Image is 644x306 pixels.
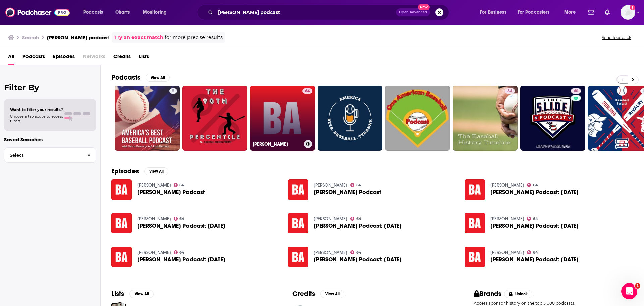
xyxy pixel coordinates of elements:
[203,5,455,20] div: Search podcasts, credits, & more...
[507,88,512,95] span: 34
[465,213,485,233] img: Baseball America Podcast: 01/18/13
[111,179,132,200] a: Baseball America Podcast
[8,51,14,65] span: All
[115,8,130,17] span: Charts
[137,223,225,229] a: Baseball America Podcast: 03/14/13
[533,217,538,220] span: 64
[111,213,132,233] img: Baseball America Podcast: 03/14/13
[111,167,139,175] h2: Episodes
[630,5,635,10] svg: Add a profile image
[138,7,175,18] button: open menu
[111,7,134,18] a: Charts
[396,8,430,16] button: Open AdvancedNew
[292,290,344,298] a: CreditsView All
[10,114,63,123] span: Choose a tab above to access filters.
[490,223,579,229] span: [PERSON_NAME] Podcast: [DATE]
[111,73,140,82] h2: Podcasts
[129,290,154,298] button: View All
[571,88,581,94] a: 40
[314,189,381,195] span: [PERSON_NAME] Podcast
[111,247,132,267] img: Baseball America Podcast: 01/06/09
[288,179,309,200] img: Baseball America Podcast
[172,88,174,95] span: 5
[350,183,361,187] a: 64
[174,250,185,254] a: 64
[490,223,579,229] a: Baseball America Podcast: 01/18/13
[146,74,170,82] button: View All
[137,189,205,195] span: [PERSON_NAME] Podcast
[5,6,70,19] img: Podchaser - Follow, Share and Rate Podcasts
[305,88,310,95] span: 64
[518,8,550,17] span: For Podcasters
[174,217,185,221] a: 64
[490,257,579,262] span: [PERSON_NAME] Podcast: [DATE]
[574,88,578,95] span: 40
[111,167,168,175] a: EpisodesView All
[490,189,579,195] a: Baseball America Podcast: 09/10/10
[179,184,184,187] span: 64
[505,88,515,94] a: 34
[83,8,103,17] span: Podcasts
[621,283,637,299] iframe: Intercom live chat
[602,7,612,18] a: Show notifications dropdown
[137,189,205,195] a: Baseball America Podcast
[474,301,633,306] p: Access sponsor history on the top 5,000 podcasts.
[490,182,524,188] a: Baseball America
[314,223,402,229] span: [PERSON_NAME] Podcast: [DATE]
[621,5,635,20] span: Logged in as gabrielle.gantz
[288,247,309,267] img: Baseball America Podcast: 05/12/14
[4,147,96,163] button: Select
[621,5,635,20] img: User Profile
[520,86,585,151] a: 40
[22,51,45,65] a: Podcasts
[480,8,506,17] span: For Business
[113,51,131,65] a: Credits
[465,247,485,267] a: Baseball America Podcast: 02/21/11
[4,153,82,157] span: Select
[250,86,315,151] a: 64[PERSON_NAME]
[115,86,180,151] a: 5
[356,217,361,220] span: 64
[314,250,347,255] a: Baseball America
[356,184,361,187] span: 64
[314,189,381,195] a: Baseball America Podcast
[453,86,518,151] a: 34
[350,217,361,221] a: 64
[111,73,170,82] a: PodcastsView All
[513,7,559,18] button: open menu
[53,51,75,65] a: Episodes
[314,257,402,262] a: Baseball America Podcast: 05/12/14
[527,183,538,187] a: 64
[490,189,579,195] span: [PERSON_NAME] Podcast: [DATE]
[179,217,184,220] span: 64
[399,11,427,14] span: Open Advanced
[137,250,171,255] a: Baseball America
[292,290,315,298] h2: Credits
[418,4,430,10] span: New
[356,251,361,254] span: 64
[114,34,163,41] a: Try an exact match
[314,257,402,262] span: [PERSON_NAME] Podcast: [DATE]
[564,8,576,17] span: More
[137,182,171,188] a: Baseball America
[78,7,112,18] button: open menu
[137,257,225,262] a: Baseball America Podcast: 01/06/09
[4,136,96,143] p: Saved Searches
[465,179,485,200] img: Baseball America Podcast: 09/10/10
[179,251,184,254] span: 64
[215,7,396,18] input: Search podcasts, credits, & more...
[47,34,109,41] h3: [PERSON_NAME] podcast
[288,213,309,233] a: Baseball America Podcast: 01/17/13
[475,7,515,18] button: open menu
[635,283,640,289] span: 1
[474,290,501,298] h2: Brands
[504,290,533,298] button: Unlock
[83,51,105,65] span: Networks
